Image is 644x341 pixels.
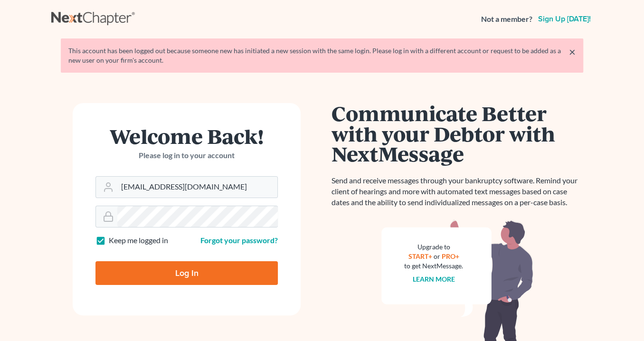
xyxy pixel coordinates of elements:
[331,103,583,164] h1: Communicate Better with your Debtor with NextMessage
[408,252,432,260] a: START+
[404,242,463,252] div: Upgrade to
[536,15,593,23] a: Sign up [DATE]!
[117,177,277,198] input: Email Address
[331,175,583,208] p: Send and receive messages through your bankruptcy software. Remind your client of hearings and mo...
[569,46,576,57] a: ×
[109,235,168,246] label: Keep me logged in
[481,14,532,25] strong: Not a member?
[200,236,278,245] a: Forgot your password?
[413,275,455,283] a: Learn more
[95,150,278,161] p: Please log in to your account
[434,252,440,260] span: or
[95,261,278,285] input: Log In
[68,46,576,65] div: This account has been logged out because someone new has initiated a new session with the same lo...
[95,126,278,146] h1: Welcome Back!
[404,261,463,271] div: to get NextMessage.
[442,252,459,260] a: PRO+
